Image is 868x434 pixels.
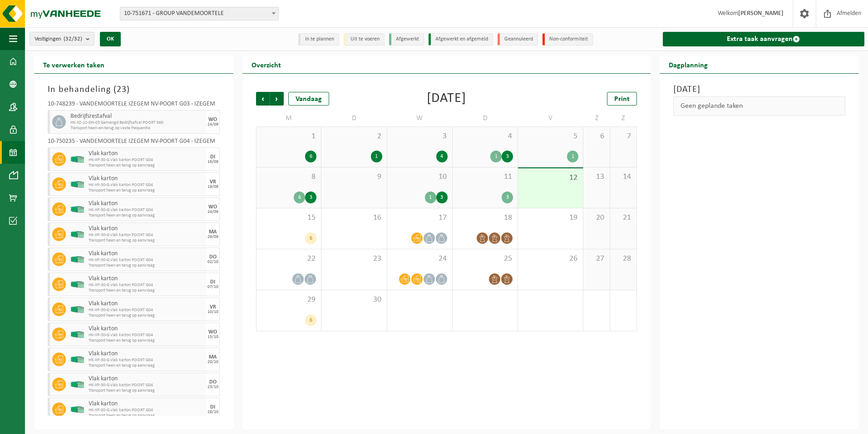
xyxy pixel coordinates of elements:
[207,260,218,264] div: 02/10
[588,254,605,264] span: 27
[305,314,316,326] div: 6
[70,181,84,188] img: HK-XP-30-GN-00
[70,256,84,263] img: HK-XP-30-GN-00
[89,400,204,408] span: Vlak karton
[615,172,632,182] span: 14
[567,151,578,162] div: 1
[207,335,218,339] div: 15/10
[288,92,329,106] div: Vandaag
[89,250,204,257] span: Vlak karton
[89,188,204,193] span: Transport heen en terug op aanvraag
[89,288,204,293] span: Transport heen en terug op aanvraag
[588,131,605,141] span: 6
[326,172,382,182] span: 9
[89,350,204,358] span: Vlak karton
[673,83,845,96] h3: [DATE]
[89,388,204,394] span: Transport heen en terug op aanvraag
[89,263,204,268] span: Transport heen en terug op aanvraag
[305,151,316,162] div: 6
[48,83,220,96] h3: In behandeling ( )
[70,406,84,413] img: HK-XP-30-GN-00
[89,283,204,288] span: HK-XP-30-G vlak karton POORT G04
[429,33,493,45] li: Afgewerkt en afgemeld
[207,285,218,289] div: 07/10
[89,300,204,308] span: Vlak karton
[207,310,218,314] div: 10/10
[523,131,578,141] span: 5
[270,92,284,106] span: Volgende
[371,151,382,162] div: 1
[615,254,632,264] span: 28
[70,306,84,313] img: HK-XP-30-GN-00
[387,110,453,126] td: W
[48,138,220,147] div: 10-750235 - VANDEMOORTELE IZEGEM NV-POORT G04 - IZEGEM
[117,85,127,94] span: 23
[89,238,204,243] span: Transport heen en terug op aanvraag
[436,151,448,162] div: 4
[208,204,217,210] div: WO
[89,150,204,157] span: Vlak karton
[207,385,218,389] div: 23/10
[615,213,632,223] span: 21
[326,295,382,305] span: 30
[207,410,218,414] div: 28/10
[207,210,218,214] div: 24/09
[261,254,316,264] span: 22
[502,151,513,162] div: 3
[210,154,215,160] div: DI
[256,110,321,126] td: M
[583,110,610,126] td: Z
[89,358,204,363] span: HK-XP-30-G vlak karton POORT G04
[89,333,204,338] span: HK-XP-30-G vlak karton POORT G04
[120,7,279,20] span: 10-751671 - GROUP VANDEMOORTELE
[89,313,204,318] span: Transport heen en terug op aanvraag
[615,131,632,141] span: 7
[523,173,578,183] span: 12
[208,117,217,122] div: WO
[89,200,204,207] span: Vlak karton
[457,131,513,141] span: 4
[210,404,215,410] div: DI
[738,10,784,17] strong: [PERSON_NAME]
[70,126,204,131] span: Transport heen-en-terug op vaste frequentie
[70,206,84,213] img: HK-XP-30-GN-00
[326,254,382,264] span: 23
[523,254,578,264] span: 26
[261,213,316,223] span: 15
[89,308,204,313] span: HK-XP-30-G vlak karton POORT G04
[35,32,82,46] span: Vestigingen
[89,175,204,182] span: Vlak karton
[89,257,204,263] span: HK-XP-30-G vlak karton POORT G04
[70,281,84,288] img: HK-XP-30-GN-00
[457,172,513,182] span: 11
[457,254,513,264] span: 25
[660,56,717,73] h2: Dagplanning
[209,229,217,235] div: MA
[70,156,84,163] img: HK-XP-30-GN-00
[490,151,502,162] div: 1
[208,329,217,335] div: WO
[261,172,316,182] span: 8
[256,92,270,106] span: Vorige
[207,235,218,239] div: 29/09
[34,56,113,73] h2: Te verwerken taken
[457,213,513,223] span: 18
[48,101,220,110] div: 10-748239 - VANDEMOORTELE IZEGEM NV-POORT G03 - IZEGEM
[89,383,204,388] span: HK-XP-30-G vlak karton POORT G04
[326,213,382,223] span: 16
[518,110,583,126] td: V
[436,192,448,203] div: 3
[89,207,204,213] span: HK-XP-30-G vlak karton POORT G04
[261,295,316,305] span: 29
[30,32,94,45] button: Vestigingen(32/32)
[210,279,215,285] div: DI
[89,408,204,413] span: HK-XP-30-G vlak karton POORT G04
[673,96,845,116] div: Geen geplande taken
[120,7,278,20] span: 10-751671 - GROUP VANDEMOORTELE
[502,192,513,203] div: 3
[305,192,316,203] div: 3
[89,338,204,343] span: Transport heen en terug op aanvraag
[89,275,204,283] span: Vlak karton
[298,33,339,45] li: In te plannen
[89,363,204,368] span: Transport heen en terug op aanvraag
